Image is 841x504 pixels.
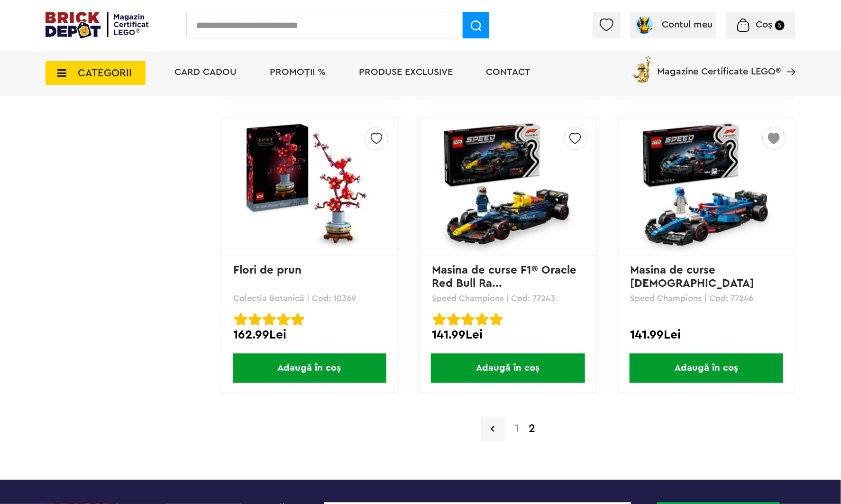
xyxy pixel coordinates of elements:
a: Adaugă în coș [619,353,795,383]
a: Masina de curse [DEMOGRAPHIC_DATA] Cash App RB V... [631,265,758,302]
a: Produse exclusive [359,67,453,77]
img: Evaluare cu stele [291,312,304,326]
img: Evaluare cu stele [433,312,446,326]
a: Contul meu [634,20,713,29]
p: Colecția Botanică | Cod: 10369 [233,294,385,302]
a: Flori de prun [233,265,302,276]
img: Evaluare cu stele [234,312,247,326]
span: Adaugă în coș [431,353,585,383]
img: Evaluare cu stele [490,312,503,326]
a: Pagina precedenta [481,416,505,441]
a: 1 [510,423,524,434]
a: Magazine Certificate LEGO® [781,55,795,64]
a: Adaugă în coș [420,353,596,383]
img: Evaluare cu stele [461,312,475,326]
a: Contact [486,67,530,77]
a: Adaugă în coș [221,353,397,383]
span: CATEGORII [78,68,132,78]
img: Evaluare cu stele [475,312,489,326]
img: Flori de prun [243,120,376,253]
p: Speed Champions | Cod: 77246 [631,294,783,302]
img: Masina de curse F1® Visa Cash App RB VCARB 01 [640,120,773,253]
div: 141.99Lei [631,329,783,341]
img: Evaluare cu stele [447,312,460,326]
p: Speed Champions | Cod: 77243 [432,294,584,302]
div: 141.99Lei [432,329,584,341]
span: Contul meu [662,20,713,29]
span: Coș [756,20,772,29]
span: Adaugă în coș [233,353,386,383]
a: PROMOȚII % [270,67,326,77]
strong: 2 [524,423,540,434]
a: Masina de curse F1® Oracle Red Bull Ra... [432,265,580,289]
img: Masina de curse F1® Oracle Red Bull Racing RB20 [441,120,574,253]
span: Magazine Certificate LEGO® [657,55,781,76]
span: Adaugă în coș [630,353,783,383]
a: Card Cadou [174,67,237,77]
img: Evaluare cu stele [277,312,290,326]
img: Evaluare cu stele [263,312,276,326]
img: Evaluare cu stele [248,312,262,326]
small: 5 [775,20,785,30]
div: 162.99Lei [233,329,385,341]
